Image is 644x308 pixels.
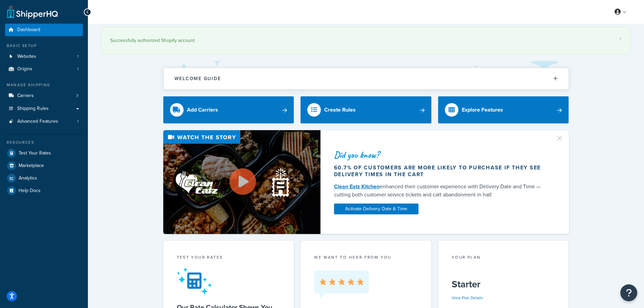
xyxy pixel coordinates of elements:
[19,188,41,194] span: Help Docs
[334,150,548,160] div: Did you know?
[17,27,40,33] span: Dashboard
[77,54,78,60] span: 1
[110,36,622,45] div: Successfully authorized Shopify account
[334,164,548,178] div: 60.7% of customers are more likely to purchase if they see delivery times in the cart
[19,150,51,156] span: Test Your Rates
[77,66,78,72] span: 1
[452,279,555,290] h5: Starter
[5,102,83,115] a: Shipping Rules
[334,183,380,190] a: Clean Eatz Kitchen
[301,96,431,123] a: Create Rules
[76,93,78,99] span: 3
[17,93,34,99] span: Carriers
[177,254,281,262] div: Test your rates
[620,284,637,301] button: Open Resource Center
[5,115,83,128] li: Advanced Features
[619,36,622,41] a: ×
[5,63,83,75] a: Origins1
[19,163,44,169] span: Marketplace
[334,183,548,199] div: enhanced their customer experience with Delivery Date and Time — cutting both customer service ti...
[19,175,37,181] span: Analytics
[5,90,83,102] a: Carriers3
[187,105,218,115] div: Add Carriers
[5,50,83,63] a: Websites1
[163,96,294,123] a: Add Carriers
[462,105,503,115] div: Explore Features
[174,76,221,81] h2: Welcome Guide
[5,140,83,145] div: Resources
[5,185,83,197] a: Help Docs
[5,82,83,88] div: Manage Shipping
[314,254,418,260] p: we want to hear from you
[17,119,58,124] span: Advanced Features
[5,63,83,75] li: Origins
[17,66,32,72] span: Origins
[5,115,83,128] a: Advanced Features1
[452,254,555,262] div: Your Plan
[5,43,83,49] div: Basic Setup
[17,106,49,112] span: Shipping Rules
[5,147,83,159] a: Test Your Rates
[5,24,83,36] a: Dashboard
[5,90,83,102] li: Carriers
[438,96,569,123] a: Explore Features
[324,105,356,115] div: Create Rules
[163,130,320,234] img: Video thumbnail
[5,172,83,184] a: Analytics
[164,68,569,89] button: Welcome Guide
[452,295,483,301] a: View Plan Details
[334,204,419,214] a: Activate Delivery Date & Time
[77,119,78,124] span: 1
[17,54,36,60] span: Websites
[5,50,83,63] li: Websites
[5,160,83,172] a: Marketplace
